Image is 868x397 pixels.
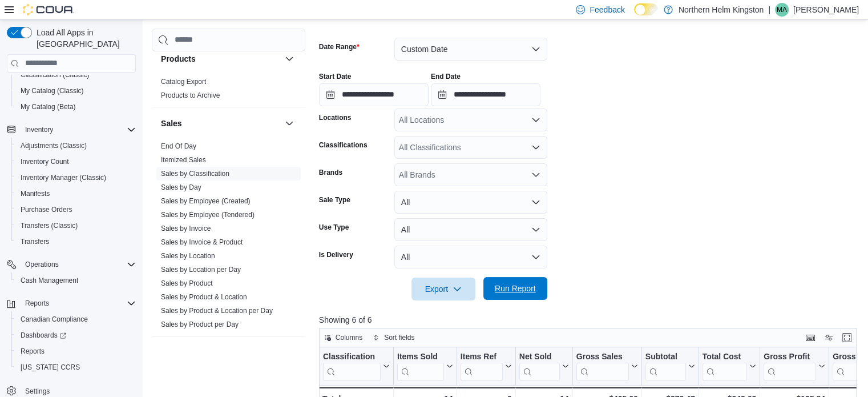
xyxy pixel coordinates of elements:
[21,173,106,182] span: Inventory Manager (Classic)
[590,4,624,15] span: Feedback
[319,42,360,51] label: Date Range
[21,141,87,150] span: Adjustments (Classic)
[161,155,206,165] span: Itemized Sales
[282,346,296,359] button: Taxes
[11,359,140,375] button: [US_STATE] CCRS
[768,3,770,17] p: |
[11,272,140,288] button: Cash Management
[282,117,296,130] button: Sales
[2,295,140,311] button: Reports
[397,351,444,362] div: Items Sold
[319,223,349,232] label: Use Type
[16,219,82,232] a: Transfers (Classic)
[161,224,211,233] span: Sales by Invoice
[764,351,825,380] button: Gross Profit
[21,86,84,95] span: My Catalog (Classic)
[16,155,74,169] a: Inventory Count
[764,351,816,380] div: Gross Profit
[394,246,547,268] button: All
[16,235,54,248] a: Transfers
[368,331,419,344] button: Sort fields
[161,78,206,86] a: Catalog Export
[822,331,835,344] button: Display options
[431,72,461,81] label: End Date
[21,221,78,230] span: Transfers (Classic)
[679,3,764,17] p: Northern Helm Kingston
[16,274,83,287] a: Cash Management
[21,331,66,340] span: Dashboards
[16,139,91,153] a: Adjustments (Classic)
[21,276,78,285] span: Cash Management
[323,351,390,380] button: Classification
[703,351,747,380] div: Total Cost
[461,351,512,380] button: Items Ref
[531,115,540,125] button: Open list of options
[161,320,239,329] span: Sales by Product per Day
[11,311,140,327] button: Canadian Compliance
[336,333,362,342] span: Columns
[576,351,629,362] div: Gross Sales
[319,250,353,259] label: Is Delivery
[16,203,77,216] a: Purchase Orders
[161,292,247,302] span: Sales by Product & Location
[394,38,547,61] button: Custom Date
[519,351,560,380] div: Net Sold
[16,171,136,185] span: Inventory Manager (Classic)
[161,77,206,86] span: Catalog Export
[16,187,136,200] span: Manifests
[461,351,503,362] div: Items Ref
[16,100,136,114] span: My Catalog (Beta)
[11,343,140,359] button: Reports
[323,351,381,362] div: Classification
[161,142,196,150] a: End Of Day
[282,52,296,66] button: Products
[804,331,817,344] button: Keyboard shortcuts
[793,3,859,17] p: [PERSON_NAME]
[161,347,183,358] h3: Taxes
[152,75,305,107] div: Products
[11,99,140,115] button: My Catalog (Beta)
[21,258,63,271] button: Operations
[840,331,854,344] button: Enter fullscreen
[11,186,140,202] button: Manifests
[16,84,88,98] a: My Catalog (Classic)
[16,68,94,82] a: Classification (Classic)
[16,219,136,232] span: Transfers (Classic)
[576,351,629,380] div: Gross Sales
[461,351,503,380] div: Items Ref
[16,203,136,216] span: Purchase Orders
[645,351,686,362] div: Subtotal
[764,351,816,362] div: Gross Profit
[384,333,414,342] span: Sort fields
[16,360,136,374] span: Washington CCRS
[25,125,53,134] span: Inventory
[21,123,58,137] button: Inventory
[25,387,50,396] span: Settings
[11,218,140,234] button: Transfers (Classic)
[319,113,352,122] label: Locations
[16,68,136,82] span: Classification (Classic)
[11,202,140,218] button: Purchase Orders
[418,278,469,300] span: Export
[161,91,220,100] span: Products to Archive
[161,118,182,129] h3: Sales
[11,170,140,186] button: Inventory Manager (Classic)
[634,3,658,15] input: Dark Mode
[16,274,136,287] span: Cash Management
[21,296,136,310] span: Reports
[411,278,475,300] button: Export
[161,197,251,206] span: Sales by Employee (Created)
[161,53,280,65] button: Products
[323,351,381,380] div: Classification
[2,122,140,138] button: Inventory
[16,139,136,153] span: Adjustments (Classic)
[16,344,49,358] a: Reports
[161,347,280,358] button: Taxes
[319,72,352,81] label: Start Date
[319,141,368,150] label: Classifications
[16,328,71,342] a: Dashboards
[319,314,862,326] p: Showing 6 of 6
[397,351,444,380] div: Items Sold
[161,169,229,178] span: Sales by Classification
[21,347,45,356] span: Reports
